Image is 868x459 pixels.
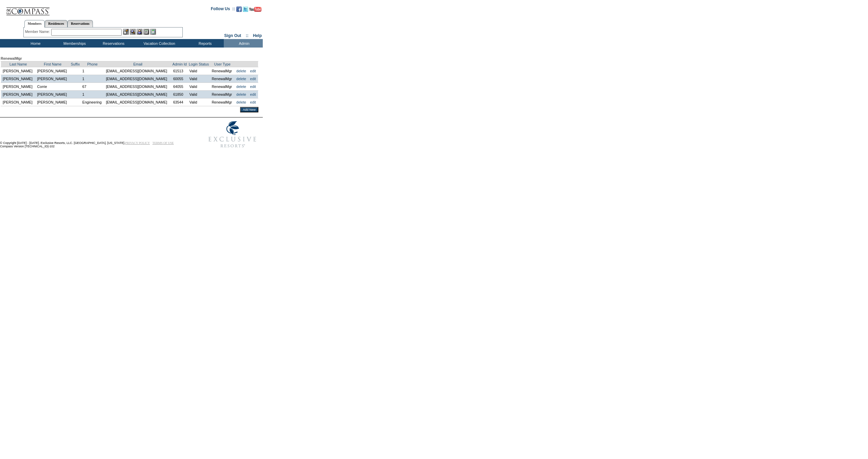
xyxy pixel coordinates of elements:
td: Vacation Collection [132,39,185,48]
td: RenewalMgr [210,83,235,91]
td: Valid [188,83,210,91]
a: Suffix [71,62,80,66]
td: Valid [188,91,210,98]
a: delete [236,69,246,73]
a: edit [250,100,256,104]
img: Exclusive Resorts [202,117,263,151]
a: delete [236,77,246,81]
td: Valid [188,67,210,75]
a: Admin Id [173,62,187,66]
a: TERMS OF USE [153,141,174,145]
a: delete [236,85,246,89]
a: delete [236,100,246,104]
a: edit [250,92,256,96]
td: RenewalMgr [210,67,235,75]
td: [EMAIL_ADDRESS][DOMAIN_NAME] [104,98,171,106]
a: User Type [214,62,231,66]
a: edit [250,85,256,89]
td: Home [15,39,54,48]
img: Reservations [143,29,149,35]
td: [PERSON_NAME] [36,67,70,75]
a: Help [253,33,262,38]
td: Admin [224,39,263,48]
td: 63544 [172,98,188,106]
a: PRIVACY POLICY [125,141,150,145]
a: Sign Out [224,33,241,38]
a: Become our fan on Facebook [236,8,242,13]
td: RenewalMgr [210,75,235,83]
td: [PERSON_NAME] [1,98,36,106]
span: :: [246,33,249,38]
img: Follow us on Twitter [243,6,248,12]
td: Memberships [54,39,93,48]
td: 60055 [172,75,188,83]
td: 1 [81,91,104,98]
a: Email [133,62,142,66]
td: 64055 [172,83,188,91]
td: [EMAIL_ADDRESS][DOMAIN_NAME] [104,83,171,91]
a: delete [236,92,246,96]
td: 61850 [172,91,188,98]
td: Follow Us :: [211,6,235,14]
td: Valid [188,98,210,106]
a: Login Status [189,62,209,66]
a: First Name [44,62,61,66]
td: 67 [81,83,104,91]
td: [EMAIL_ADDRESS][DOMAIN_NAME] [104,75,171,83]
td: RenewalMgr [210,98,235,106]
td: [EMAIL_ADDRESS][DOMAIN_NAME] [104,91,171,98]
td: Corrie [36,83,70,91]
td: 61513 [172,67,188,75]
img: b_calculator.gif [150,29,156,35]
a: Phone [87,62,98,66]
td: [PERSON_NAME] [36,91,70,98]
div: Member Name: [25,29,51,35]
a: Follow us on Twitter [243,8,248,13]
td: 1 [81,75,104,83]
a: edit [250,77,256,81]
td: Engineering [81,98,104,106]
td: Reports [185,39,224,48]
span: RenewalMgr [1,56,22,60]
img: Become our fan on Facebook [236,6,242,12]
img: Compass Home [6,2,50,16]
td: [EMAIL_ADDRESS][DOMAIN_NAME] [104,67,171,75]
td: [PERSON_NAME] [1,83,36,91]
td: [PERSON_NAME] [36,75,70,83]
a: Reservations [67,20,93,27]
td: [PERSON_NAME] [36,98,70,106]
td: [PERSON_NAME] [1,67,36,75]
td: [PERSON_NAME] [1,75,36,83]
td: 1 [81,67,104,75]
td: RenewalMgr [210,91,235,98]
td: Reservations [93,39,132,48]
a: edit [250,69,256,73]
td: [PERSON_NAME] [1,91,36,98]
a: Members [24,20,45,27]
td: Valid [188,75,210,83]
img: View [130,29,136,35]
img: b_edit.gif [123,29,129,35]
img: Impersonate [137,29,142,35]
a: Last Name [9,62,27,66]
a: Subscribe to our YouTube Channel [249,8,261,13]
a: Residences [45,20,67,27]
img: Subscribe to our YouTube Channel [249,7,261,12]
input: Add New [240,107,258,112]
